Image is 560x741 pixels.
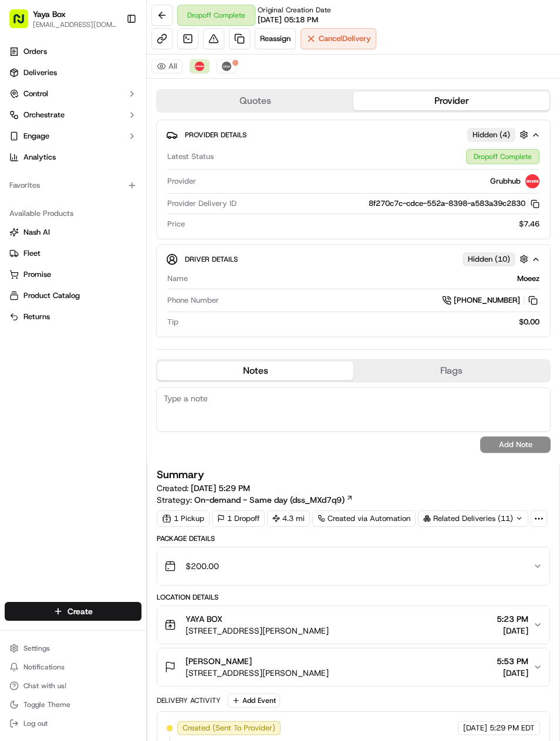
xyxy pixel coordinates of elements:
[157,534,550,543] div: Package Details
[157,696,221,705] div: Delivery Activity
[23,46,47,57] span: Orders
[5,715,141,732] button: Log out
[167,198,237,209] span: Provider Delivery ID
[185,130,247,140] span: Provider Details
[353,361,549,380] button: Flags
[33,20,117,29] button: [EMAIL_ADDRESS][DOMAIN_NAME]
[23,269,51,280] span: Promise
[167,273,188,284] span: Name
[5,148,141,167] a: Analytics
[5,127,141,146] button: Engage
[258,15,318,25] span: [DATE] 05:18 PM
[23,644,50,653] span: Settings
[497,613,528,625] span: 5:23 PM
[9,312,137,322] a: Returns
[167,317,178,327] span: Tip
[5,244,141,263] button: Fleet
[23,662,65,672] span: Notifications
[157,494,353,506] div: Strategy:
[490,723,535,733] span: 5:29 PM EDT
[5,84,141,103] button: Control
[497,655,528,667] span: 5:53 PM
[9,227,137,238] a: Nash AI
[454,295,520,306] span: [PHONE_NUMBER]
[166,249,541,269] button: Driver DetailsHidden (10)
[183,723,275,733] span: Created (Sent To Provider)
[157,593,550,602] div: Location Details
[525,174,539,188] img: 5e692f75ce7d37001a5d71f1
[5,63,141,82] a: Deliveries
[255,28,296,49] button: Reassign
[5,42,141,61] a: Orders
[467,127,531,142] button: Hidden (4)
[9,269,137,280] a: Promise
[185,613,222,625] span: YAYA BOX
[23,290,80,301] span: Product Catalog
[194,494,353,506] a: On-demand - Same day (dss_MXd7q9)
[23,110,65,120] span: Orchestrate
[157,92,353,110] button: Quotes
[5,223,141,242] button: Nash AI
[418,510,528,527] div: Related Deliveries (11)
[260,33,291,44] span: Reassign
[193,273,539,284] div: Moeez
[258,5,331,15] span: Original Creation Date
[23,248,41,259] span: Fleet
[5,176,141,195] div: Favorites
[5,106,141,124] button: Orchestrate
[167,151,214,162] span: Latest Status
[497,667,528,679] span: [DATE]
[312,510,416,527] a: Created via Automation
[5,696,141,713] button: Toggle Theme
[167,176,196,187] span: Provider
[23,67,57,78] span: Deliveries
[468,254,510,265] span: Hidden ( 10 )
[228,693,280,708] button: Add Event
[9,290,137,301] a: Product Catalog
[166,125,541,144] button: Provider DetailsHidden (4)
[167,219,185,229] span: Price
[267,510,310,527] div: 4.3 mi
[9,248,137,259] a: Fleet
[185,655,252,667] span: [PERSON_NAME]
[23,719,48,728] span: Log out
[23,131,49,141] span: Engage
[301,28,376,49] button: CancelDelivery
[183,317,539,327] div: $0.00
[5,307,141,326] button: Returns
[463,723,487,733] span: [DATE]
[151,59,183,73] button: All
[167,295,219,306] span: Phone Number
[212,510,265,527] div: 1 Dropoff
[157,547,549,585] button: $200.00
[353,92,549,110] button: Provider
[23,312,50,322] span: Returns
[5,5,122,33] button: Yaya Box[EMAIL_ADDRESS][DOMAIN_NAME]
[369,198,539,209] button: 8f270c7c-cdce-552a-8398-a583a39c2830
[519,219,539,229] span: $7.46
[23,700,70,709] span: Toggle Theme
[5,286,141,305] button: Product Catalog
[157,648,549,686] button: [PERSON_NAME][STREET_ADDRESS][PERSON_NAME]5:53 PM[DATE]
[185,560,219,572] span: $200.00
[497,625,528,637] span: [DATE]
[5,659,141,675] button: Notifications
[463,252,531,266] button: Hidden (10)
[23,152,56,163] span: Analytics
[23,681,66,691] span: Chat with us!
[5,640,141,657] button: Settings
[5,602,141,621] button: Create
[157,482,250,494] span: Created:
[23,89,48,99] span: Control
[157,361,353,380] button: Notes
[33,8,66,20] span: Yaya Box
[157,606,549,644] button: YAYA BOX[STREET_ADDRESS][PERSON_NAME]5:23 PM[DATE]
[68,605,93,617] span: Create
[191,483,250,493] span: [DATE] 5:29 PM
[194,494,345,506] span: On-demand - Same day (dss_MXd7q9)
[185,625,329,637] span: [STREET_ADDRESS][PERSON_NAME]
[222,62,231,71] img: uber-new-logo.jpeg
[157,510,210,527] div: 1 Pickup
[195,62,204,71] img: 5e692f75ce7d37001a5d71f1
